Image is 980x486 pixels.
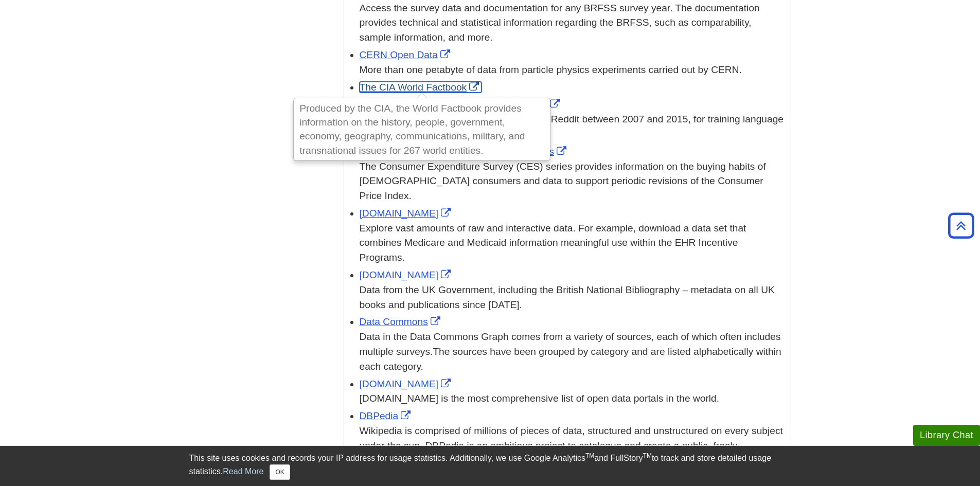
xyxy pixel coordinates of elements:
a: Link opens in new window [360,379,454,389]
div: Data from the UK Government, including the British National Bibliography – metadata on all UK boo... [360,283,786,313]
div: This site uses cookies and records your IP address for usage statistics. Additionally, we use Goo... [189,452,791,480]
a: Link opens in new window [360,316,443,327]
a: Back to Top [945,219,977,232]
sup: TM [585,452,594,459]
div: Wikipedia is comprised of millions of pieces of data, structured and unstructured on every subjec... [360,424,786,468]
div: The Consumer Expenditure Survey (CES) series provides information on the buying habits of [DEMOGR... [360,159,786,204]
div: More than one petabyte of data from particle physics experiments carried out by CERN. [360,63,786,78]
div: Access the survey data and documentation for any BRFSS survey year. The documentation provides te... [360,1,786,45]
a: Link opens in new window [360,49,453,60]
sup: TM [643,452,652,459]
button: Close [270,464,290,480]
button: Library Chat [913,425,980,446]
a: Link opens in new window [360,208,454,219]
div: [DOMAIN_NAME] is the most comprehensive list of open data portals in the world. [360,391,786,406]
div: Produced by the CIA, the World Factbook provides information on the history, people, government, ... [294,99,549,160]
div: Explore vast amounts of raw and interactive data. For example, download a data set that combines ... [360,221,786,265]
div: Data in the Data Commons Graph comes from a variety of sources, each of which often includes mult... [360,330,786,374]
a: Link opens in new window [360,410,414,421]
a: Link opens in new window [360,82,482,93]
div: Over one billion public comments posted to Reddit between 2007 and 2015, for training language al... [360,112,786,142]
a: Read More [223,467,263,476]
a: Link opens in new window [360,269,454,280]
